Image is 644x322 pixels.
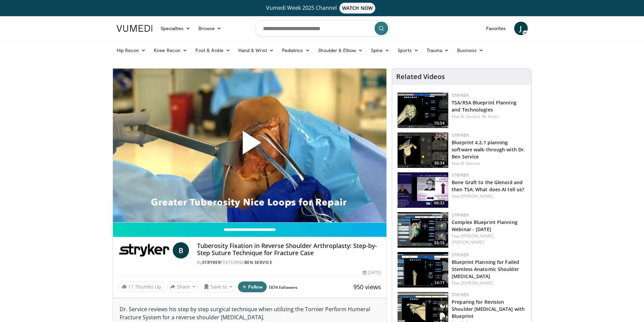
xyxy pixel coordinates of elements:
[452,132,471,138] a: Stryker .
[363,270,381,276] div: [DATE]
[398,252,448,288] img: c13ded17-286e-4953-b0b0-4a5850984392.150x105_q85_crop-smart_upscale.jpg
[339,3,375,14] span: WATCH NOW
[393,44,423,57] a: Sports
[150,44,191,57] a: Knee Recon
[452,259,519,279] a: Blueprint Planning for Failed Stemless Anatomic Shoulder [MEDICAL_DATA]
[167,281,198,292] button: Share
[398,172,448,208] a: 06:32
[423,44,453,57] a: Trauma
[396,73,445,81] h4: Related Videos
[452,160,526,167] div: Feat.
[514,22,528,35] a: J
[189,112,310,178] button: Play Video
[482,22,510,35] a: Favorites
[452,212,469,218] a: Stryker
[432,120,447,126] span: 70:54
[197,242,381,257] h4: Tuberosity Fixation in Reverse Shoulder Arthroplasty: Step-by-Step Suture Technique for Fracture ...
[234,44,278,57] a: Hand & Wrist
[452,233,526,245] div: Feat.
[202,259,221,265] a: Stryker
[367,44,393,57] a: Spine
[452,299,525,319] a: Preparing for Revision Shoulder [MEDICAL_DATA] with Blueprint
[398,132,448,168] a: 30:34
[194,22,225,35] a: Browse
[452,292,469,298] a: Stryker
[452,193,526,199] div: Feat.
[353,283,381,291] span: 950 views
[118,281,164,292] a: 11 Thumbs Up
[244,259,272,265] a: Ben Service
[157,22,195,35] a: Specialties
[398,212,448,248] a: 55:15
[482,114,499,119] a: M. Amini
[461,280,493,286] a: [PERSON_NAME]
[113,44,150,57] a: Hip Recon
[432,160,447,166] span: 30:34
[452,252,469,258] a: Stryker
[398,93,448,128] img: a4d3b802-610a-4c4d-91a4-ffc1b6f0ec47.150x105_q85_crop-smart_upscale.jpg
[452,139,525,160] a: Blueprint 4.2.1 planning software walk-through with Dr. Ben Service
[398,93,448,128] a: 70:54
[432,240,447,246] span: 55:15
[453,44,487,57] a: Business
[452,172,469,178] a: Stryker
[191,44,234,57] a: Foot & Ankle
[201,281,235,292] button: Save to
[452,179,524,193] a: Bone Graft to the Glenoid and then TSA: What does AI tell us?
[461,193,493,199] a: [PERSON_NAME]
[113,69,387,223] video-js: Video Player
[452,239,484,245] a: [PERSON_NAME]
[452,219,518,232] a: Complex Blueprint Planning Webinar - [DATE]
[452,280,526,286] div: Feat.
[117,25,152,32] img: VuMedi Logo
[398,212,448,248] img: 2640b230-daff-4365-83bd-21e2b960ecb5.150x105_q85_crop-smart_upscale.jpg
[255,20,390,36] input: Search topics, interventions
[278,44,314,57] a: Pediatrics
[432,200,447,206] span: 06:32
[173,242,189,258] a: B
[238,281,267,292] button: Follow
[461,160,480,166] a: B. Service
[118,242,170,258] img: Stryker
[398,252,448,288] a: 14:11
[197,259,381,266] div: By FEATURING
[432,280,447,286] span: 14:11
[118,3,527,14] a: Vumedi Week 2025 ChannelWATCH NOW
[128,283,134,290] span: 11
[268,284,297,290] a: 1874 followers
[398,132,448,168] img: 9fb1103d-667f-4bf7-ae7b-90017cecf1e6.150x105_q85_crop-smart_upscale.jpg
[314,44,367,57] a: Shoulder & Elbow
[398,172,448,208] img: 2fe98b9b-57e2-46a3-a8ae-c8f1b1498471.150x105_q85_crop-smart_upscale.jpg
[461,114,481,119] a: B. Service,
[452,99,517,113] a: TSA/RSA Blueprint Planning and Technologies
[452,93,469,98] a: Stryker
[452,114,526,120] div: Feat.
[461,233,494,239] a: [PERSON_NAME],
